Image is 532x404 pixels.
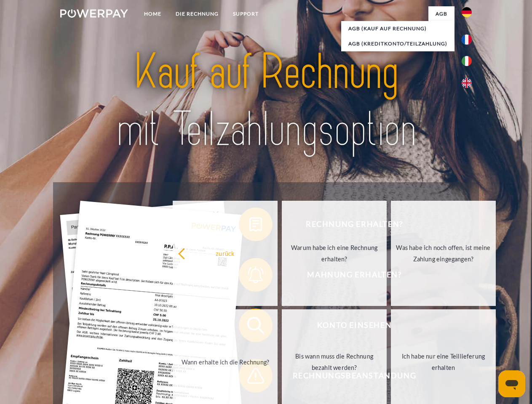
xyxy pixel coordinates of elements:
[287,351,382,373] div: Bis wann muss die Rechnung bezahlt werden?
[462,35,472,45] img: fr
[462,78,472,88] img: en
[396,242,491,265] div: Was habe ich noch offen, ist meine Zahlung eingegangen?
[60,9,128,18] img: logo-powerpay-white.svg
[226,6,266,21] a: SUPPORT
[341,36,454,51] a: AGB (Kreditkonto/Teilzahlung)
[396,351,491,373] div: Ich habe nur eine Teillieferung erhalten
[168,6,226,21] a: DIE RECHNUNG
[391,201,496,306] a: Was habe ich noch offen, ist meine Zahlung eingegangen?
[80,40,452,161] img: title-powerpay_de.svg
[341,21,454,36] a: AGB (Kauf auf Rechnung)
[178,247,273,259] div: zurück
[462,56,472,66] img: it
[178,356,273,367] div: Wann erhalte ich die Rechnung?
[498,370,525,397] iframe: Schaltfläche zum Öffnen des Messaging-Fensters
[428,6,454,21] a: agb
[137,6,168,21] a: Home
[287,242,382,265] div: Warum habe ich eine Rechnung erhalten?
[462,7,472,17] img: de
